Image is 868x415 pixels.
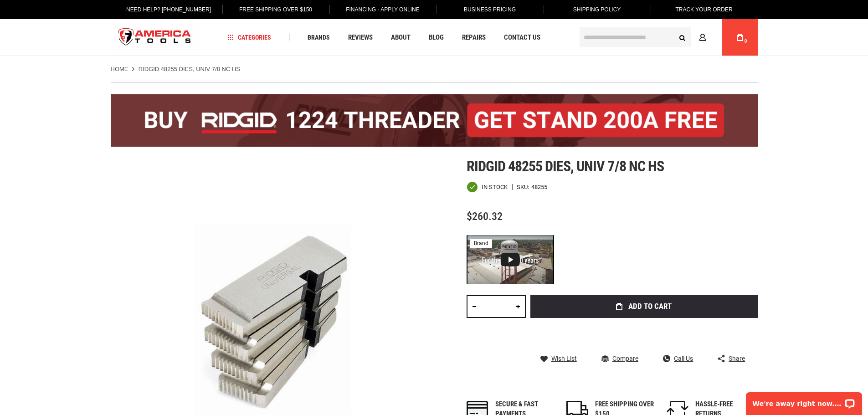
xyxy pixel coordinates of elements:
[467,210,503,223] span: $260.32
[467,158,664,175] span: Ridgid 48255 dies, univ 7/8 nc hs
[601,354,638,363] a: Compare
[387,31,415,44] a: About
[517,184,531,190] strong: SKU
[391,34,411,41] span: About
[308,34,330,41] span: Brands
[425,31,448,44] a: Blog
[663,354,693,363] a: Call Us
[530,295,758,318] button: Add to Cart
[531,184,547,190] div: 48255
[740,386,868,415] iframe: LiveChat chat widget
[344,31,377,44] a: Reviews
[348,34,373,41] span: Reviews
[482,184,508,190] span: In stock
[540,354,577,363] a: Wish List
[731,19,749,56] a: 0
[111,94,758,147] img: BOGO: Buy the RIDGID® 1224 Threader (26092), get the 92467 200A Stand FREE!
[628,302,672,310] span: Add to Cart
[139,66,240,72] strong: RIDGID 48255 DIES, UNIV 7/8 NC HS
[729,355,745,362] span: Share
[674,29,691,46] button: Search
[111,20,199,55] img: America Tools
[111,65,128,73] a: Home
[674,355,693,362] span: Call Us
[458,31,490,44] a: Repairs
[223,31,275,44] a: Categories
[612,355,638,362] span: Compare
[227,34,271,41] span: Categories
[551,355,577,362] span: Wish List
[462,34,486,41] span: Repairs
[467,181,508,193] div: Availability
[745,39,747,44] span: 0
[111,20,199,55] a: store logo
[303,31,334,44] a: Brands
[529,321,760,347] iframe: Secure express checkout frame
[500,31,544,44] a: Contact Us
[504,34,540,41] span: Contact Us
[573,6,621,13] span: Shipping Policy
[429,34,444,41] span: Blog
